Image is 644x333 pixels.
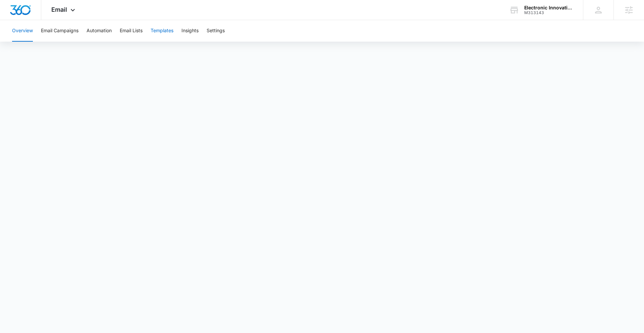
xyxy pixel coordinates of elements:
div: account name [524,5,573,10]
div: account id [524,10,573,15]
button: Automation [87,20,112,42]
button: Email Campaigns [41,20,78,42]
button: Email Lists [120,20,143,42]
button: Overview [12,20,33,42]
span: Email [51,6,67,13]
button: Templates [151,20,173,42]
button: Insights [181,20,199,42]
button: Settings [207,20,225,42]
